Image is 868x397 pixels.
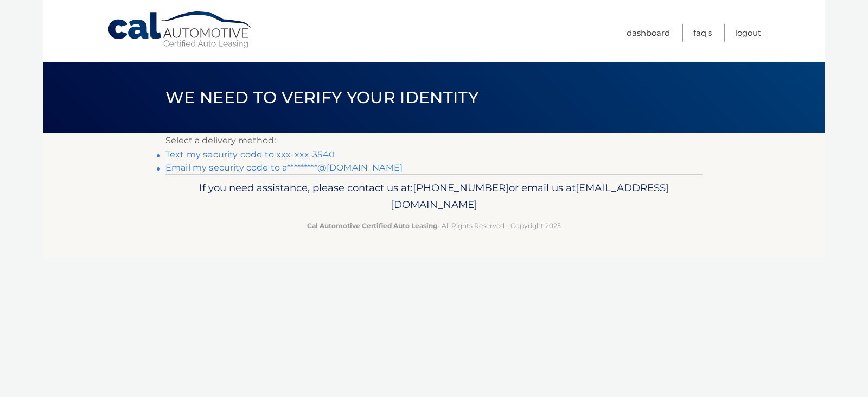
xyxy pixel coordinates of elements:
[165,162,403,173] a: Email my security code to a*********@[DOMAIN_NAME]
[173,220,695,231] p: - All Rights Reserved - Copyright 2025
[165,149,335,160] a: Text my security code to xxx-xxx-3540
[307,222,437,230] strong: Cal Automotive Certified Auto Leasing
[165,133,703,148] p: Select a delivery method:
[107,11,253,49] a: Cal Automotive
[627,24,670,42] a: Dashboard
[735,24,761,42] a: Logout
[413,181,509,194] span: [PHONE_NUMBER]
[693,24,712,42] a: FAQ's
[173,179,695,214] p: If you need assistance, please contact us at: or email us at
[165,87,478,108] span: We need to verify your identity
